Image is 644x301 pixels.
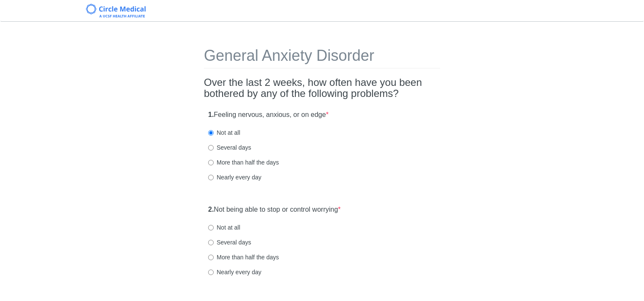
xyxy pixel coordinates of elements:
[208,158,279,167] label: More than half the days
[208,225,214,230] input: Not at all
[208,130,214,136] input: Not at all
[208,175,214,180] input: Nearly every day
[208,238,251,247] label: Several days
[204,47,440,68] h1: General Anxiety Disorder
[208,270,214,275] input: Nearly every day
[208,143,251,152] label: Several days
[208,110,329,120] label: Feeling nervous, anxious, or on edge
[208,268,261,276] label: Nearly every day
[208,111,214,118] strong: 1.
[208,128,240,137] label: Not at all
[208,255,214,260] input: More than half the days
[208,173,261,182] label: Nearly every day
[208,160,214,165] input: More than half the days
[208,253,279,261] label: More than half the days
[204,77,440,99] h2: Over the last 2 weeks, how often have you been bothered by any of the following problems?
[208,240,214,245] input: Several days
[208,205,341,215] label: Not being able to stop or control worrying
[208,145,214,150] input: Several days
[86,4,146,17] img: Circle Medical Logo
[208,206,214,213] strong: 2.
[208,223,240,232] label: Not at all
